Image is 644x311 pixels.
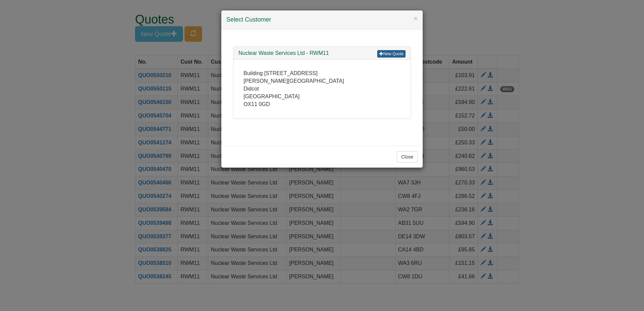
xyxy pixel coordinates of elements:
[226,15,418,24] h4: Select Customer
[377,50,406,58] a: New Quote
[414,15,418,22] button: ×
[244,94,300,99] span: [GEOGRAPHIC_DATA]
[244,70,318,76] span: Building [STREET_ADDRESS]
[244,78,344,84] span: [PERSON_NAME][GEOGRAPHIC_DATA]
[244,101,270,107] span: OX11 0GD
[244,86,259,92] span: Didcot
[397,151,418,163] button: Close
[238,50,406,56] h3: Nuclear Waste Services Ltd - RWM11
